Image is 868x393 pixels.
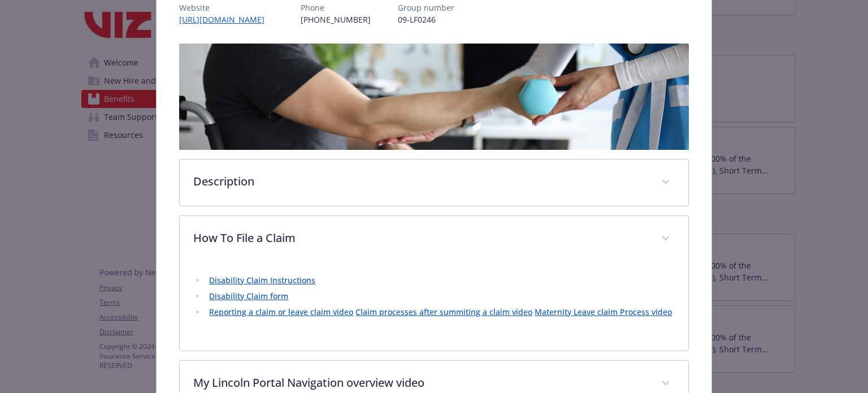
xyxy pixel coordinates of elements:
p: 09-LF0246 [398,14,454,25]
div: How To File a Claim [180,216,688,262]
p: My Lincoln Portal Navigation overview video [193,374,647,391]
p: [PHONE_NUMBER] [301,14,371,25]
a: Reporting a claim or leave claim video [209,306,353,317]
p: Group number [398,2,454,14]
p: Website [179,2,274,14]
a: [URL][DOMAIN_NAME] [179,14,274,25]
div: Description [180,159,688,206]
p: Description [193,173,647,190]
div: How To File a Claim [180,262,688,351]
a: Claim processes after summiting a claim video [355,306,532,317]
a: Maternity Leave claim Process video [535,306,672,317]
p: How To File a Claim [193,230,647,247]
p: Phone [301,2,371,14]
a: Disability Claim form [209,291,288,301]
img: banner [179,44,688,150]
a: Disability Claim Instructions [209,275,315,286]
